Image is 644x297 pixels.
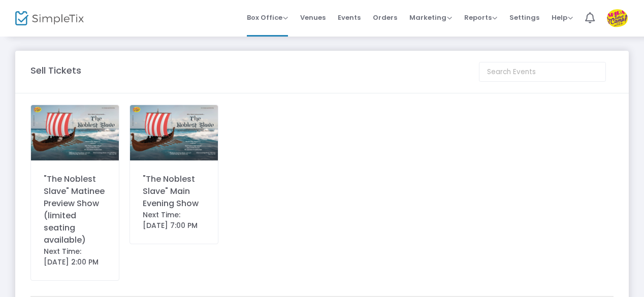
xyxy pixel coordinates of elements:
span: Box Office [247,13,288,22]
span: Venues [300,5,326,30]
div: "The Noblest Slave" Matinee Preview Show (limited seating available) [44,173,106,246]
div: "The Noblest Slave" Main Evening Show [143,173,205,210]
m-panel-title: Sell Tickets [30,63,81,77]
div: Data table [31,296,613,297]
div: Next Time: [DATE] 7:00 PM [143,210,205,231]
span: Help [552,13,573,22]
span: Marketing [409,13,452,22]
input: Search Events [479,62,606,82]
img: Thenoblestslaveticketingwebsiteversion.png [130,105,218,160]
img: thenoblestslaveticketingwebsiteversion.jpg [31,105,119,160]
div: Next Time: [DATE] 2:00 PM [44,246,106,268]
span: Settings [509,5,539,30]
span: Orders [373,5,397,30]
span: Reports [464,13,497,22]
span: Events [338,5,361,30]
